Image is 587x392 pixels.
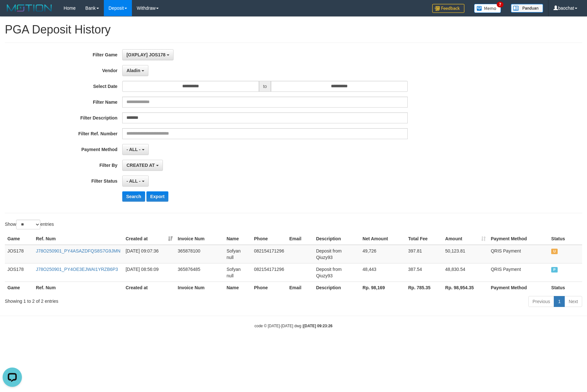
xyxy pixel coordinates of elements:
span: [OXPLAY] JOS178 [126,52,165,57]
th: Payment Method [488,233,549,245]
td: 49,726 [360,245,405,263]
td: 48,443 [360,263,405,282]
span: PAID [551,267,558,272]
a: 1 [554,296,565,307]
td: 397.81 [405,245,443,263]
span: - ALL - [126,178,141,184]
button: Search [122,191,145,202]
th: Ref. Num [33,282,123,293]
th: Game [5,282,33,293]
td: Sofyan null [224,263,251,282]
th: Created at [123,282,175,293]
th: Created at: activate to sort column ascending [123,233,175,245]
th: Rp. 98,169 [360,282,405,293]
span: UNPAID [551,249,558,254]
th: Status [549,233,582,245]
th: Total Fee [405,233,443,245]
th: Invoice Num [175,233,224,245]
th: Amount: activate to sort column ascending [443,233,488,245]
th: Rp. 98,954.35 [443,282,488,293]
td: 082154171296 [252,245,287,263]
a: Previous [528,296,554,307]
span: Aladin [126,68,140,73]
td: 365876485 [175,263,224,282]
span: CREATED AT [126,163,155,168]
td: QRIS Payment [488,245,549,263]
a: Next [564,296,582,307]
button: CREATED AT [122,160,163,171]
th: Name [224,282,251,293]
th: Invoice Num [175,282,224,293]
button: Open LiveChat chat widget [3,3,22,22]
td: [DATE] 09:07:36 [123,245,175,263]
th: Game [5,233,33,245]
label: Show entries [5,220,54,229]
th: Email [287,282,313,293]
button: - ALL - [122,176,148,186]
h1: PGA Deposit History [5,23,582,36]
select: Showentries [16,220,40,229]
button: Aladin [122,65,148,76]
th: Phone [252,282,287,293]
td: [DATE] 08:56:09 [123,263,175,282]
button: Export [146,191,168,202]
th: Email [287,233,313,245]
th: Description [313,282,360,293]
span: to [259,81,271,92]
th: Payment Method [488,282,549,293]
small: code © [DATE]-[DATE] dwg | [254,324,333,328]
th: Name [224,233,251,245]
td: JOS178 [5,263,33,282]
th: Rp. 785.35 [405,282,443,293]
img: Button%20Memo.svg [474,4,501,13]
span: 7 [497,2,503,7]
strong: [DATE] 09:23:26 [303,324,333,328]
a: J78O250901_PY4OE3EJWAI1YRZB6P3 [36,267,118,272]
span: - ALL - [126,147,141,152]
td: 082154171296 [252,263,287,282]
td: JOS178 [5,245,33,263]
td: Sofyan null [224,245,251,263]
th: Ref. Num [33,233,123,245]
a: J78O250901_PY4ASAZDFQS8S7G9JMN [36,248,120,253]
img: MOTION_logo.png [5,3,54,13]
th: Status [549,282,582,293]
th: Phone [252,233,287,245]
td: 365878100 [175,245,224,263]
td: 387.54 [405,263,443,282]
td: 48,830.54 [443,263,488,282]
button: [OXPLAY] JOS178 [122,49,174,60]
button: - ALL - [122,144,148,155]
img: Feedback.jpg [432,4,464,13]
div: Showing 1 to 2 of 2 entries [5,295,240,304]
th: Description [313,233,360,245]
td: QRIS Payment [488,263,549,282]
th: Net Amount [360,233,405,245]
img: panduan.png [511,4,543,13]
td: Deposit from Qiuzy93 [313,245,360,263]
td: Deposit from Qiuzy93 [313,263,360,282]
td: 50,123.81 [443,245,488,263]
